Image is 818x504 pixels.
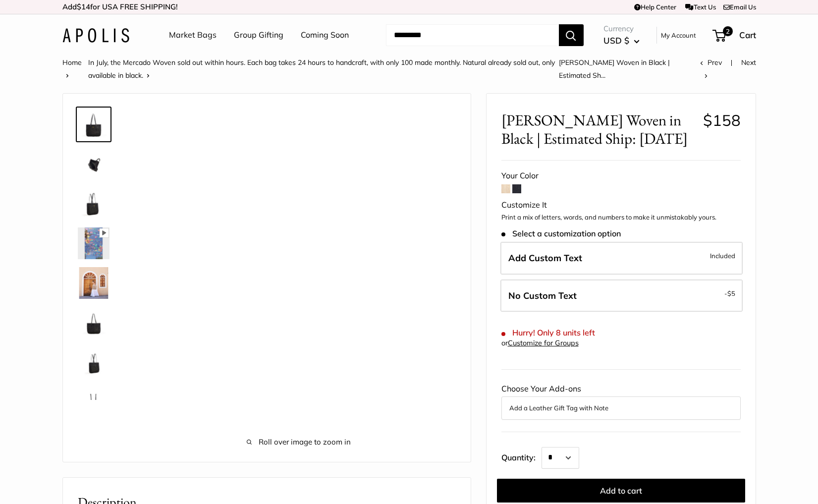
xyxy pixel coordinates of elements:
[501,444,542,469] label: Quantity:
[501,328,595,337] span: Hurry! Only 8 units left
[78,386,109,418] img: Mercado Woven in Black | Estimated Ship: Oct. 19th
[634,3,676,11] a: Help Center
[603,22,640,36] span: Currency
[62,56,700,82] nav: Breadcrumb
[508,252,582,264] span: Add Custom Text
[508,338,579,347] a: Customize for Groups
[78,109,109,140] img: Mercado Woven in Black | Estimated Ship: Oct. 19th
[169,28,217,43] a: Market Bags
[76,186,111,222] a: Mercado Woven in Black | Estimated Ship: Oct. 19th
[501,229,621,238] span: Select a customization option
[234,28,283,43] a: Group Gifting
[88,58,555,80] a: In July, the Mercado Woven sold out within hours. Each bag takes 24 hours to handcraft, with only...
[78,307,109,338] img: Mercado Woven in Black | Estimated Ship: Oct. 19th
[713,27,756,43] a: 2 Cart
[685,3,715,11] a: Text Us
[76,344,111,380] a: Mercado Woven in Black | Estimated Ship: Oct. 19th
[301,28,349,43] a: Coming Soon
[62,58,82,67] a: Home
[661,29,696,41] a: My Account
[500,280,743,312] label: Leave Blank
[78,346,109,378] img: Mercado Woven in Black | Estimated Ship: Oct. 19th
[508,290,577,301] span: No Custom Text
[142,435,456,449] span: Roll over image to zoom in
[559,24,584,46] button: Search
[603,33,640,49] button: USD $
[501,111,696,148] span: [PERSON_NAME] Woven in Black | Estimated Ship: [DATE]
[559,58,670,80] span: [PERSON_NAME] Woven in Black | Estimated Sh...
[501,382,741,419] div: Choose Your Add-ons
[76,146,111,182] a: Mercado Woven in Black | Estimated Ship: Oct. 19th
[77,2,90,11] span: $14
[724,287,735,299] span: -
[722,26,732,36] span: 2
[603,35,629,46] span: USD $
[386,24,559,46] input: Search...
[501,336,579,350] div: or
[500,242,743,275] label: Add Custom Text
[76,225,111,261] a: Mercado Woven in Black | Estimated Ship: Oct. 19th
[700,58,722,67] a: Prev
[76,305,111,340] a: Mercado Woven in Black | Estimated Ship: Oct. 19th
[78,188,109,220] img: Mercado Woven in Black | Estimated Ship: Oct. 19th
[78,267,109,299] img: Mercado Woven in Black | Estimated Ship: Oct. 19th
[76,265,111,301] a: Mercado Woven in Black | Estimated Ship: Oct. 19th
[723,3,756,11] a: Email Us
[76,107,111,142] a: Mercado Woven in Black | Estimated Ship: Oct. 19th
[727,289,735,297] span: $5
[509,402,733,414] button: Add a Leather Gift Tag with Note
[78,227,109,259] img: Mercado Woven in Black | Estimated Ship: Oct. 19th
[76,384,111,420] a: Mercado Woven in Black | Estimated Ship: Oct. 19th
[739,30,756,40] span: Cart
[497,479,745,503] button: Add to cart
[501,168,741,183] div: Your Color
[703,111,741,130] span: $158
[710,250,735,262] span: Included
[62,28,129,43] img: Apolis
[501,198,741,213] div: Customize It
[501,213,741,223] p: Print a mix of letters, words, and numbers to make it unmistakably yours.
[78,148,109,180] img: Mercado Woven in Black | Estimated Ship: Oct. 19th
